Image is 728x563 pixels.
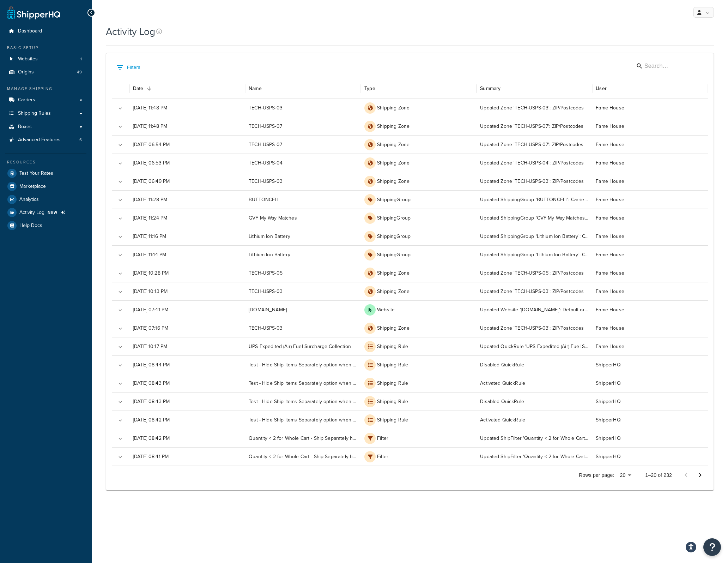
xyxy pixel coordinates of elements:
[5,25,86,38] a: Dashboard
[5,180,86,193] a: Marketplace
[477,264,592,282] div: Updated Zone 'TECH-USPS-05': ZIP/Postcodes
[5,219,86,232] a: Help Docs
[477,135,592,154] div: Updated Zone 'TECH-USPS-07': ZIP/Postcodes
[5,86,86,92] div: Manage Shipping
[693,468,707,482] button: Go to next page
[245,245,361,264] div: Lithium Ion Battery
[5,193,86,206] a: Analytics
[245,154,361,172] div: TECH-USPS-04
[129,447,245,466] div: [DATE] 08:41 PM
[115,324,125,334] button: Expand
[19,197,39,203] span: Analytics
[129,190,245,209] div: [DATE] 11:28 PM
[592,172,708,190] div: Fame House
[245,172,361,190] div: TECH-USPS-03
[477,98,592,117] div: Updated Zone 'TECH-USPS-03': ZIP/Postcodes
[377,343,408,350] p: Shipping Rule
[144,84,154,94] button: Sort
[377,215,411,222] p: ShippingGroup
[617,470,634,480] div: 20
[115,177,125,187] button: Expand
[477,227,592,245] div: Updated ShippingGroup 'Lithium Ion Battery': Carriers methods codes
[592,429,708,447] div: ShipperHQ
[364,85,375,92] div: Type
[5,107,86,120] a: Shipping Rules
[377,123,409,130] p: Shipping Zone
[129,172,245,190] div: [DATE] 06:49 PM
[115,342,125,352] button: Expand
[480,85,500,92] div: Summary
[377,160,409,167] p: Shipping Zone
[129,429,245,447] div: [DATE] 08:42 PM
[477,282,592,300] div: Updated Zone 'TECH-USPS-03': ZIP/Postcodes
[592,300,708,319] div: Fame House
[592,337,708,355] div: Fame House
[18,137,61,143] span: Advanced Features
[596,85,607,92] div: User
[592,355,708,374] div: ShipperHQ
[249,85,262,92] div: Name
[377,306,395,313] p: Website
[129,135,245,154] div: [DATE] 06:54 PM
[377,380,408,387] p: Shipping Rule
[477,429,592,447] div: Updated ShipFilter 'Quantity < 2 for Whole Cart - Ship Separately hide rule': Qty to
[115,122,125,132] button: Expand
[477,447,592,466] div: Updated ShipFilter 'Quantity < 2 for Whole Cart - Ship Separately hide rule': Qty from, Qty to, N...
[477,172,592,190] div: Updated Zone 'TECH-USPS-03': ZIP/Postcodes
[129,154,245,172] div: [DATE] 06:53 PM
[377,196,411,203] p: ShippingGroup
[377,251,411,258] p: ShippingGroup
[129,337,245,355] div: [DATE] 10:17 PM
[377,178,409,185] p: Shipping Zone
[80,56,82,62] span: 1
[5,133,86,146] li: Advanced Features
[477,337,592,355] div: Updated QuickRule 'UPS Expedited (Air) Fuel Surcharge Collection': By a Percentage
[592,190,708,209] div: Fame House
[19,170,53,176] span: Test Your Rates
[18,124,32,130] span: Boxes
[115,269,125,278] button: Expand
[115,287,125,297] button: Expand
[5,167,86,180] li: Test Your Rates
[245,355,361,374] div: Test - Hide Ship Items Separately option when single item is in cart
[129,411,245,429] div: [DATE] 08:42 PM
[115,103,125,113] button: Expand
[245,392,361,411] div: Test - Hide Ship Items Separately option when single item is in cart
[245,319,361,337] div: TECH-USPS-03
[592,135,708,154] div: Fame House
[592,411,708,429] div: ShipperHQ
[377,453,388,460] p: Filter
[245,227,361,245] div: Lithium Ion Battery
[644,62,696,70] input: Search…
[115,305,125,315] button: Expand
[592,374,708,392] div: ShipperHQ
[245,98,361,117] div: TECH-USPS-03
[115,360,125,370] button: Expand
[129,392,245,411] div: [DATE] 08:43 PM
[115,250,125,260] button: Expand
[592,98,708,117] div: Fame House
[129,209,245,227] div: [DATE] 11:24 PM
[129,117,245,135] div: [DATE] 11:48 PM
[477,209,592,227] div: Updated ShippingGroup 'GVF My Way Matches': Internal Description (optional)
[129,264,245,282] div: [DATE] 10:28 PM
[129,227,245,245] div: [DATE] 11:16 PM
[129,355,245,374] div: [DATE] 08:44 PM
[592,447,708,466] div: ShipperHQ
[7,5,60,19] a: ShipperHQ Home
[106,25,155,38] h1: Activity Log
[5,206,86,219] li: Activity Log
[245,117,361,135] div: TECH-USPS-07
[377,398,408,405] p: Shipping Rule
[48,210,58,215] span: NEW
[129,245,245,264] div: [DATE] 11:14 PM
[5,66,86,79] a: Origins 49
[377,435,388,442] p: Filter
[115,232,125,242] button: Expand
[115,415,125,425] button: Expand
[18,110,51,116] span: Shipping Rules
[592,282,708,300] div: Fame House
